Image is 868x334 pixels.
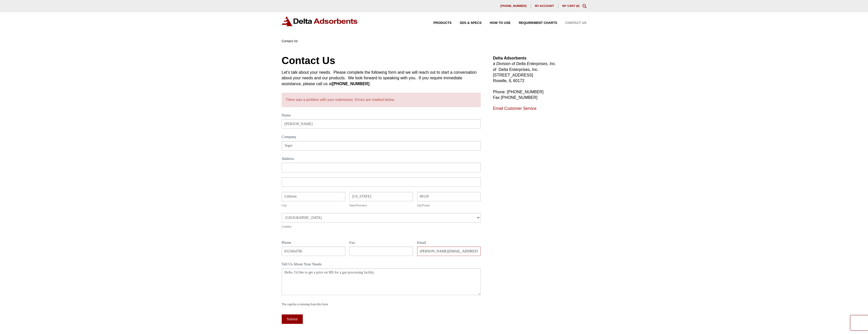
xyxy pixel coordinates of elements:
span: [PHONE_NUMBER] [500,5,527,7]
label: Email [417,239,481,247]
div: Country [282,224,481,229]
a: Contact Us [557,21,587,25]
a: Requirement Charts [511,21,557,25]
div: Zip/Postal [417,203,481,208]
a: Products [425,21,452,25]
a: My Cart (0) [562,4,580,7]
p: Phone: [PHONE_NUMBER] Fax [PHONE_NUMBER] [493,89,586,101]
a: SDS & SPECS [452,21,482,25]
span: Contact Us [565,21,587,25]
a: [PHONE_NUMBER] [496,4,531,8]
div: The captcha is missing from this form [282,302,481,307]
label: Name [282,112,481,119]
span: Contact Us [282,39,298,43]
strong: [PHONE_NUMBER] [332,82,370,86]
span: 0 [577,4,578,7]
div: There was a problem with your submission. Errors are marked below. [282,93,481,107]
em: a Division of Delta Enterprises, Inc. [493,62,556,66]
label: Company [282,134,481,141]
label: Fax [349,239,413,247]
button: Submit [282,314,303,324]
strong: Delta Adsorbents [493,56,526,60]
label: Tell Us About Your Needs [282,261,481,268]
img: Delta Adsorbents [282,16,358,26]
a: How to Use [482,21,511,25]
div: City [282,203,345,208]
span: Requirement Charts [519,21,557,25]
div: State/Province [349,203,413,208]
div: Address [282,156,481,163]
span: My account [535,5,554,7]
textarea: Hello, I'd like to get a price on MS for a gas processing facility. [282,268,481,295]
div: Let's talk about your needs. Please complete the following form and we will reach out to start a ... [282,70,481,87]
a: My account [531,4,558,8]
label: Phone [282,239,345,247]
div: Toggle Modal Content [582,4,587,8]
span: SDS & SPECS [460,21,482,25]
span: Products [433,21,452,25]
a: Email Customer Service [493,106,536,111]
p: of Delta Enterprises, Inc. [STREET_ADDRESS] Roselle, IL 60172 [493,55,586,84]
span: How to Use [490,21,511,25]
h1: Contact Us [282,55,481,66]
